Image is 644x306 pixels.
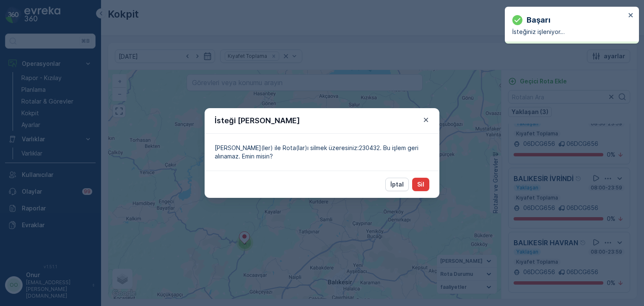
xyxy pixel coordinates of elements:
[390,180,404,189] p: İptal
[215,144,429,161] p: [PERSON_NAME](ler) ile Rota(lar)ı silmek üzeresiniz:230432. Bu işlem geri alınamaz. Emin misin?
[412,178,429,191] button: Sil
[628,12,634,20] button: close
[385,178,409,191] button: İptal
[527,14,551,26] p: başarı
[512,28,626,36] p: İsteğiniz işleniyor…
[215,115,300,127] p: İsteği [PERSON_NAME]
[417,180,424,189] p: Sil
